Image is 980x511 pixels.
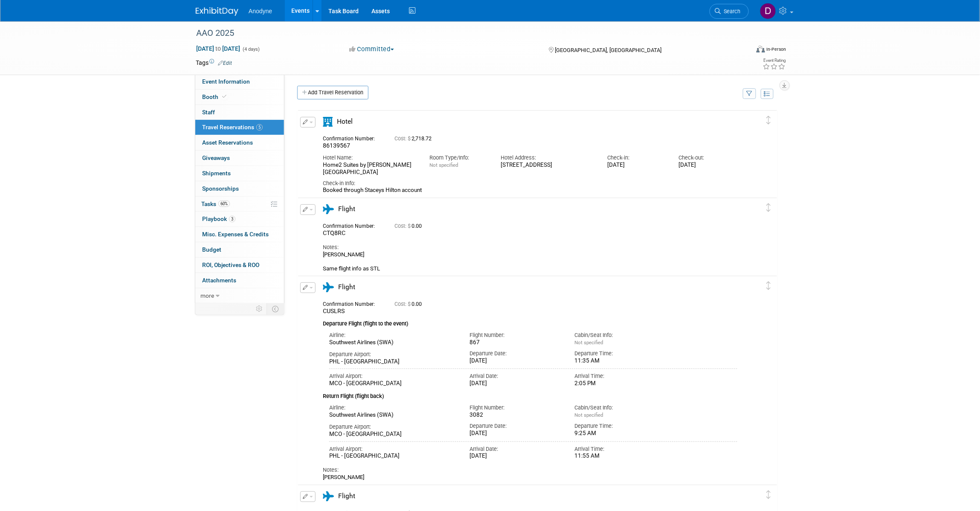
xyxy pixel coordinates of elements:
div: Airline: [329,404,457,412]
div: Arrival Airport: [329,445,457,453]
i: Filter by Traveler [747,91,753,97]
div: Departure Date: [470,350,562,357]
a: Event Information [195,74,284,89]
div: Flight Number: [470,404,562,412]
span: Not specified [575,340,603,346]
a: Staff [195,105,284,120]
i: Flight [323,491,334,501]
span: 86139567 [323,142,350,149]
div: Cabin/Seat Info: [575,404,667,412]
div: Check-in: [608,154,666,162]
span: [GEOGRAPHIC_DATA], [GEOGRAPHIC_DATA] [555,47,661,53]
div: 11:35 AM [575,357,667,365]
a: Tasks60% [195,197,284,212]
div: Booked through Staceys Hilton account [323,187,737,194]
div: 867 [470,339,562,346]
span: Flight [338,492,355,500]
div: Home2 Suites by [PERSON_NAME][GEOGRAPHIC_DATA] [323,162,417,176]
span: Sponsorships [202,185,239,192]
a: ROI, Objectives & ROO [195,258,284,273]
div: Notes: [323,244,737,251]
span: Travel Reservations [202,124,263,131]
span: Flight [338,283,355,291]
a: Budget [195,242,284,257]
a: Travel Reservations5 [195,120,284,135]
button: Committed [347,45,397,54]
a: more [195,288,284,303]
img: Dawn Jozwiak [760,3,776,19]
span: Misc. Expenses & Credits [202,231,269,238]
div: [DATE] [470,357,562,365]
div: Departure Time: [575,422,667,430]
span: (4 days) [242,46,260,52]
td: Toggle Event Tabs [267,303,284,314]
div: Arrival Time: [575,445,667,453]
span: Playbook [202,215,235,222]
div: [DATE] [470,453,562,460]
div: Southwest Airlines (SWA) [329,339,457,346]
span: 0.00 [394,223,425,229]
div: 9:25 AM [575,430,667,437]
div: Event Rating [763,58,786,63]
div: Departure Airport: [329,351,457,358]
div: MCO - [GEOGRAPHIC_DATA] [329,380,457,387]
i: Hotel [323,117,333,127]
i: Flight [323,282,334,292]
a: Add Travel Reservation [297,86,368,99]
a: Booth [195,90,284,105]
i: Booth reservation complete [222,94,226,99]
div: Southwest Airlines (SWA) [329,412,457,419]
i: Click and drag to move item [767,116,771,125]
td: Tags [196,58,232,67]
div: Airline: [329,331,457,339]
div: Departure Time: [575,350,667,357]
a: Giveaways [195,151,284,165]
div: [DATE] [608,162,666,169]
span: to [214,45,222,52]
i: Flight [323,204,334,214]
div: Return Flight (flight back) [323,387,737,401]
span: Budget [202,246,221,253]
div: Confirmation Number: [323,133,382,142]
span: Search [721,8,741,15]
div: Hotel Address: [501,154,594,162]
div: Arrival Date: [470,445,562,453]
div: Room Type/Info: [429,154,488,162]
span: Not specified [429,162,458,168]
a: Misc. Expenses & Credits [195,227,284,242]
div: Confirmation Number: [323,299,382,308]
div: Notes: [323,466,737,474]
div: Hotel Name: [323,154,417,162]
div: Arrival Date: [470,372,562,380]
span: [DATE] [DATE] [196,45,241,52]
span: Asset Reservations [202,139,253,146]
span: Not specified [575,412,603,418]
span: Cost: $ [394,301,412,307]
span: Flight [338,205,355,213]
span: 60% [218,200,230,207]
div: [STREET_ADDRESS] [501,162,594,169]
span: 5 [256,124,263,131]
span: Cost: $ [394,136,412,142]
span: ROI, Objectives & ROO [202,261,259,268]
div: [DATE] [679,162,737,169]
span: 2,718.72 [394,136,435,142]
div: Event Format [699,44,786,57]
span: Booth [202,93,228,100]
div: Confirmation Number: [323,221,382,229]
a: Edit [218,60,232,66]
div: Arrival Airport: [329,372,457,380]
img: Format-Inperson.png [757,46,765,52]
div: Cabin/Seat Info: [575,331,667,339]
a: Sponsorships [195,181,284,196]
span: Anodyne [249,8,272,15]
span: 3 [229,216,235,222]
td: Personalize Event Tab Strip [252,303,267,314]
a: Search [710,4,749,19]
span: CTQ8RC [323,229,345,236]
span: Event Information [202,78,250,85]
span: 0.00 [394,301,425,307]
div: MCO - [GEOGRAPHIC_DATA] [329,431,457,438]
span: Cost: $ [394,223,412,229]
div: Departure Flight (flight to the event) [323,315,737,328]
